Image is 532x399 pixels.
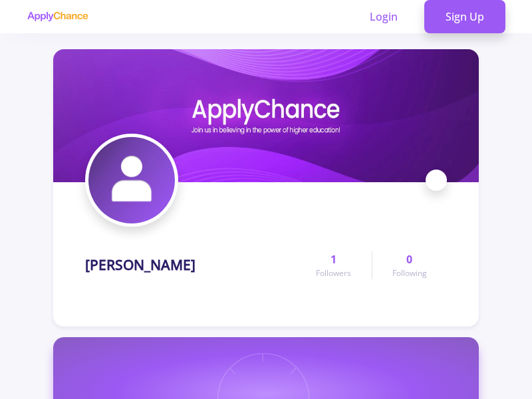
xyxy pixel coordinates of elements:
span: 1 [331,251,336,267]
a: 0Following [372,251,447,279]
span: Following [392,267,427,279]
span: Followers [316,267,351,279]
img: applychance logo text only [27,11,88,22]
h1: [PERSON_NAME] [85,257,196,273]
img: Mahdiyeh Rouzpeikaravatar [88,137,175,223]
span: 0 [406,251,412,267]
img: Mahdiyeh Rouzpeikarcover image [53,49,479,182]
a: 1Followers [296,251,371,279]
